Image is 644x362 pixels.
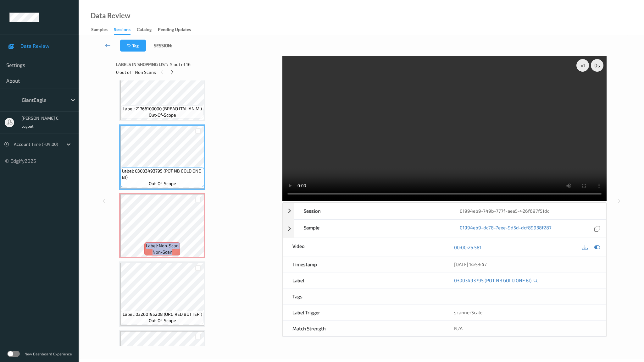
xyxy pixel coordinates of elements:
[283,238,444,256] div: Video
[114,25,137,35] a: Sessions
[158,25,197,34] a: Pending Updates
[91,26,108,34] div: Samples
[120,40,146,52] button: Tag
[153,249,172,255] span: non-scan
[122,168,203,180] span: Label: 03003493795 (POT NB GOLD ONE BI)
[114,26,130,35] div: Sessions
[454,277,531,283] a: 03003493795 (POT NB GOLD ONE BI)
[283,272,444,288] div: Label
[149,317,176,324] span: out-of-scope
[460,224,552,233] a: 01994eb9-dc78-7eee-9d5d-dcf89938f287
[137,25,158,34] a: Catalog
[116,61,168,68] span: Labels in shopping list:
[149,112,176,118] span: out-of-scope
[146,243,179,249] span: Label: Non-Scan
[283,256,444,272] div: Timestamp
[137,26,152,34] div: Catalog
[158,26,191,34] div: Pending Updates
[576,59,589,72] div: x 1
[445,304,606,320] div: scannerScale
[283,321,444,336] div: Match Strength
[283,288,444,304] div: Tags
[149,180,176,187] span: out-of-scope
[154,42,172,49] span: Session:
[591,59,603,72] div: 0 s
[454,244,481,250] a: 00:00:26.581
[91,25,114,34] a: Samples
[91,13,130,19] div: Data Review
[123,311,202,317] span: Label: 03260195208 (ORG RED BUTTER )
[123,106,202,112] span: Label: 21766100000 (BREAD ITALIAN M )
[283,304,444,320] div: Label Trigger
[116,68,278,76] div: 0 out of 1 Non Scans
[450,203,606,219] div: 01994eb9-749b-777f-aee5-426f697f51dc
[294,203,450,219] div: Session
[170,61,191,68] span: 5 out of 16
[283,219,606,238] div: Sample01994eb9-dc78-7eee-9d5d-dcf89938f287
[445,321,606,336] div: N/A
[454,261,597,267] div: [DATE] 14:53:47
[294,220,450,238] div: Sample
[283,203,606,219] div: Session01994eb9-749b-777f-aee5-426f697f51dc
